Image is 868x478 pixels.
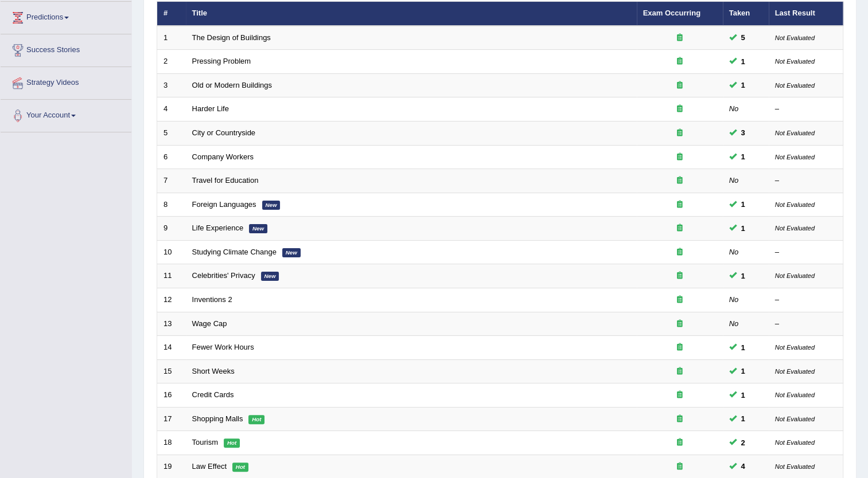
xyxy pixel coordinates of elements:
a: Old or Modern Buildings [192,81,272,89]
div: Exam occurring question [643,247,717,258]
a: Celebrities' Privacy [192,271,255,280]
div: – [775,175,837,186]
a: The Design of Buildings [192,33,271,42]
span: You can still take this question [737,342,750,354]
small: Not Evaluated [775,130,815,136]
th: Taken [723,2,769,26]
a: Strategy Videos [1,67,131,96]
td: 1 [157,26,186,50]
em: New [261,272,279,281]
a: City or Countryside [192,128,256,137]
span: You can still take this question [737,437,750,449]
a: Credit Cards [192,390,234,399]
div: Exam occurring question [643,56,717,67]
div: Exam occurring question [643,319,717,330]
td: 5 [157,122,186,146]
th: Last Result [769,2,843,26]
small: Not Evaluated [775,344,815,351]
td: 13 [157,312,186,336]
div: Exam occurring question [643,152,717,163]
div: Exam occurring question [643,223,717,234]
div: Exam occurring question [643,80,717,91]
small: Not Evaluated [775,154,815,160]
em: No [729,176,739,185]
small: Not Evaluated [775,34,815,41]
em: Hot [232,463,248,472]
th: Title [186,2,637,26]
em: Hot [248,415,264,424]
em: No [729,295,739,304]
div: Exam occurring question [643,366,717,377]
small: Not Evaluated [775,439,815,446]
a: Studying Climate Change [192,248,277,256]
em: New [262,201,281,210]
em: New [282,248,301,257]
a: Pressing Problem [192,57,251,65]
td: 7 [157,169,186,193]
a: Short Weeks [192,367,235,375]
small: Not Evaluated [775,416,815,422]
td: 10 [157,240,186,264]
a: Travel for Education [192,176,259,185]
td: 9 [157,217,186,241]
small: Not Evaluated [775,463,815,470]
a: Tourism [192,438,219,446]
small: Not Evaluated [775,201,815,208]
div: Exam occurring question [643,104,717,115]
td: 18 [157,431,186,455]
div: Exam occurring question [643,175,717,186]
a: Company Workers [192,152,254,161]
td: 11 [157,264,186,288]
td: 12 [157,288,186,312]
a: Success Stories [1,34,131,63]
span: You can still take this question [737,270,750,282]
a: Shopping Malls [192,414,243,423]
div: Exam occurring question [643,414,717,425]
a: Harder Life [192,104,229,113]
td: 14 [157,336,186,360]
span: You can still take this question [737,198,750,210]
span: You can still take this question [737,389,750,401]
small: Not Evaluated [775,58,815,65]
td: 2 [157,50,186,74]
em: No [729,319,739,328]
td: 3 [157,73,186,97]
td: 6 [157,145,186,169]
div: Exam occurring question [643,128,717,139]
td: 8 [157,193,186,217]
a: Law Effect [192,462,227,471]
span: You can still take this question [737,151,750,163]
div: Exam occurring question [643,295,717,305]
span: You can still take this question [737,365,750,377]
a: Inventions 2 [192,295,232,304]
div: Exam occurring question [643,199,717,210]
em: No [729,248,739,256]
span: You can still take this question [737,56,750,68]
small: Not Evaluated [775,225,815,232]
small: Not Evaluated [775,82,815,89]
span: You can still take this question [737,460,750,472]
div: Exam occurring question [643,390,717,401]
span: You can still take this question [737,413,750,425]
div: – [775,319,837,330]
a: Fewer Work Hours [192,343,254,351]
td: 15 [157,359,186,383]
th: # [157,2,186,26]
small: Not Evaluated [775,391,815,398]
td: 17 [157,407,186,431]
span: You can still take this question [737,32,750,44]
div: Exam occurring question [643,342,717,353]
a: Predictions [1,2,131,30]
td: 4 [157,97,186,122]
div: – [775,247,837,258]
a: Exam Occurring [643,9,700,17]
em: Hot [224,438,240,448]
span: You can still take this question [737,222,750,234]
a: Wage Cap [192,319,227,328]
a: Foreign Languages [192,200,256,209]
div: Exam occurring question [643,33,717,44]
div: – [775,295,837,305]
span: You can still take this question [737,79,750,91]
div: – [775,104,837,115]
a: Life Experience [192,224,244,232]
